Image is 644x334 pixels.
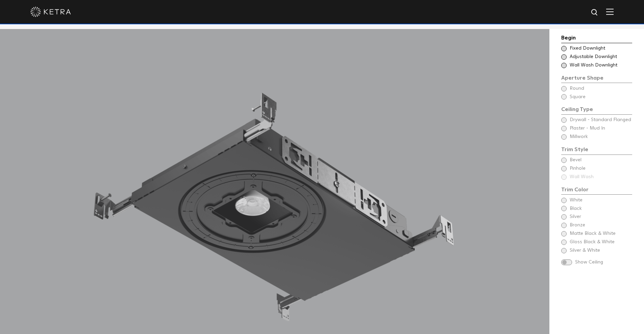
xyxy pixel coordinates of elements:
[561,34,632,43] div: Begin
[570,45,631,52] span: Fixed Downlight
[570,62,631,69] span: Wall Wash Downlight
[575,259,632,266] span: Show Ceiling
[570,54,631,60] span: Adjustable Downlight
[591,8,599,17] img: search icon
[606,8,614,15] img: Hamburger%20Nav.svg
[30,7,71,17] img: ketra-logo-2019-white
